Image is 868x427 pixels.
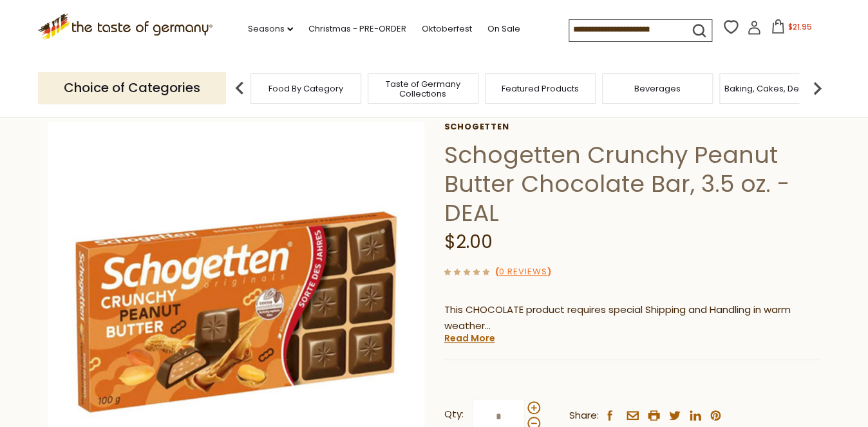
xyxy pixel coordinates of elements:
[502,84,579,93] a: Featured Products
[724,84,824,93] a: Baking, Cakes, Desserts
[444,229,492,254] span: $2.00
[248,22,293,36] a: Seasons
[788,21,811,32] span: $21.95
[227,75,252,101] img: previous arrow
[444,302,820,334] p: This CHOCOLATE product requires special Shipping and Handling in warm weather
[499,265,547,279] a: 0 Reviews
[634,84,681,93] a: Beverages
[269,84,343,93] a: Food By Category
[444,332,495,345] a: Read More
[495,265,551,278] span: ( )
[487,22,520,36] a: On Sale
[308,22,406,36] a: Christmas - PRE-ORDER
[422,22,472,36] a: Oktoberfest
[444,122,820,132] a: Schogetten
[764,19,818,39] button: $21.95
[372,79,475,99] a: Taste of Germany Collections
[444,406,463,422] strong: Qty:
[38,72,226,104] p: Choice of Categories
[804,75,830,101] img: next arrow
[569,408,598,424] span: Share:
[444,140,820,227] h1: Schogetten Crunchy Peanut Butter Chocolate Bar, 3.5 oz. - DEAL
